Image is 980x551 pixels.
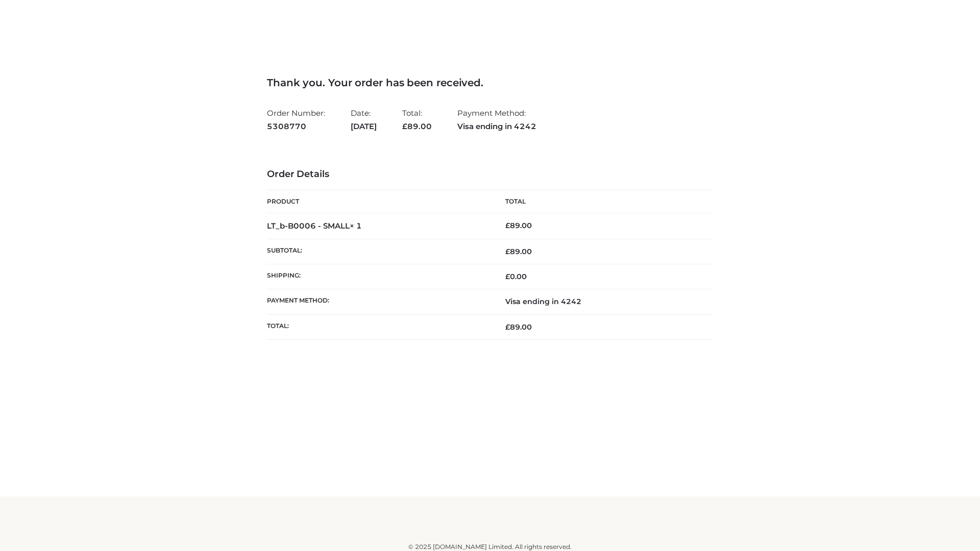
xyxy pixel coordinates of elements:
span: £ [505,221,510,230]
span: £ [505,272,510,281]
span: 89.00 [402,121,432,131]
span: £ [505,247,510,256]
th: Shipping: [267,264,490,289]
bdi: 0.00 [505,272,527,281]
th: Total: [267,314,490,339]
h3: Thank you. Your order has been received. [267,77,713,89]
h3: Order Details [267,169,713,180]
li: Total: [402,104,432,135]
th: Payment method: [267,289,490,314]
li: Payment Method: [457,104,536,135]
strong: [DATE] [351,120,377,133]
strong: Visa ending in 4242 [457,120,536,133]
span: 89.00 [505,322,532,332]
li: Date: [351,104,377,135]
strong: × 1 [350,221,362,231]
bdi: 89.00 [505,221,532,230]
span: £ [402,121,407,131]
span: 89.00 [505,247,532,256]
th: Product [267,190,490,213]
td: Visa ending in 4242 [490,289,713,314]
th: Total [490,190,713,213]
strong: LT_b-B0006 - SMALL [267,221,362,231]
span: £ [505,322,510,332]
li: Order Number: [267,104,325,135]
strong: 5308770 [267,120,325,133]
th: Subtotal: [267,239,490,264]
